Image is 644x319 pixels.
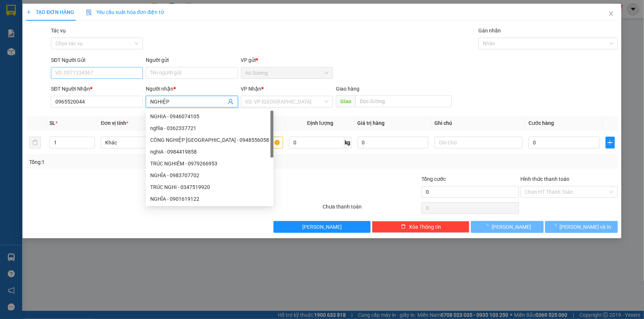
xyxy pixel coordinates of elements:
div: NGHĨA - 0901619122 [146,193,273,205]
label: Hình thức thanh toán [520,176,569,182]
button: [PERSON_NAME] [273,221,371,233]
span: Giao hàng [336,86,359,92]
span: Nhận: [70,7,88,15]
input: 0 [358,137,429,148]
span: up [89,138,93,143]
div: Bàu Đồn [70,6,130,15]
span: Gửi: [6,7,18,15]
span: Giao [336,95,355,107]
div: TRÚC NGHI - 0347519920 [150,183,269,191]
div: NGHĨA - 0983707702 [150,171,269,179]
span: Increase Value [86,137,94,143]
span: plus [606,140,614,146]
span: [PERSON_NAME] và In [560,223,612,231]
button: delete [29,137,41,148]
button: plus [606,137,615,148]
span: [PERSON_NAME] [492,223,531,231]
div: Người nhận [146,85,238,93]
span: Định lượng [307,120,333,126]
span: Đơn vị tính [101,120,128,126]
div: TRÚC NGHIÊM - 0979266953 [150,159,269,168]
span: Cước hàng [528,120,554,126]
span: Decrease Value [86,143,94,148]
div: CÔNG NGHIỆP [GEOGRAPHIC_DATA] - 0948556058 [150,136,269,144]
span: loading [552,224,560,229]
div: CÔNG NGHIỆP SÀI GÒN - 0948556058 [146,134,273,146]
span: An Sương [245,67,328,78]
div: NGHIA - 0946074105 [150,112,269,120]
button: deleteXóa Thông tin [372,221,469,233]
input: Dọc đường [355,95,452,107]
button: Close [601,4,621,24]
div: Tên hàng: 1 KIỆN ( : 1 ) [6,52,130,61]
span: down [89,143,93,148]
div: TRÚC NGHI - 0347519920 [146,181,273,193]
div: VP gửi [241,56,333,64]
div: 30.000 [6,39,66,48]
span: VP Nhận [241,86,262,92]
input: Ghi Chú [434,137,523,148]
span: kg [344,137,352,148]
span: Yêu cầu xuất hóa đơn điện tử [86,9,164,15]
div: nghĩa - 0362337721 [146,122,273,134]
label: Tác vụ [51,28,66,34]
span: Tổng cước [421,176,446,182]
div: Tổng: 1 [29,158,249,166]
div: nghĩa - 0362337721 [150,124,269,132]
div: Người gửi [146,56,238,64]
div: 0919069067 [70,24,130,34]
img: icon [86,10,92,15]
span: [PERSON_NAME] [302,223,342,231]
div: NGHĨA - 0983707702 [146,169,273,181]
span: Xóa Thông tin [409,223,441,231]
span: Khác [105,137,185,148]
div: nghiA - 0984419858 [150,148,269,156]
div: nghiA - 0984419858 [146,146,273,158]
span: loading [483,224,492,229]
div: SĐT Người Nhận [51,85,143,93]
th: Ghi chú [431,116,526,130]
div: NGHĨA - 0901619122 [150,195,269,203]
button: [PERSON_NAME] và In [545,221,618,233]
span: Giá trị hàng [358,120,385,126]
div: TRÚC NGHIÊM - 0979266953 [146,158,273,169]
span: SL [75,51,85,62]
span: user-add [228,99,234,105]
div: Chưa thanh toán [322,203,421,215]
div: [PERSON_NAME] [70,15,130,24]
span: close [608,11,614,17]
span: TẠO ĐƠN HÀNG [26,9,74,15]
div: SĐT Người Gửi [51,56,143,64]
div: An Sương [6,6,65,15]
span: SL [49,120,55,126]
span: plus [26,10,31,15]
span: CR : [6,39,17,47]
span: delete [401,224,406,230]
label: Gán nhãn [478,28,501,34]
button: [PERSON_NAME] [471,221,544,233]
div: NGHIA - 0946074105 [146,111,273,122]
